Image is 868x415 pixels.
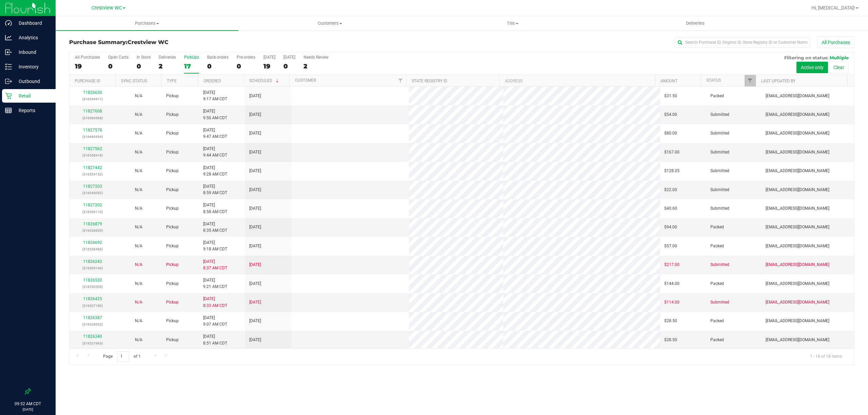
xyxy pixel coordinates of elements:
span: [EMAIL_ADDRESS][DOMAIN_NAME] [766,187,829,193]
h3: Purchase Summary: [69,39,331,45]
span: Pickup [166,281,179,287]
a: 11827442 [83,165,102,170]
div: Open Carts [108,55,129,60]
span: Submitted [710,168,729,174]
p: (316558418) [74,152,112,159]
span: Not Applicable [135,262,142,267]
button: N/A [135,262,142,268]
inline-svg: Outbound [5,78,12,85]
input: Search Purchase ID, Original ID, State Registry ID or Customer Name... [675,37,810,47]
span: $57.00 [664,243,677,249]
a: Scheduled [249,78,280,83]
button: N/A [135,337,142,343]
span: $40.60 [664,205,677,212]
span: [DATE] [249,318,261,324]
inline-svg: Retail [5,92,12,99]
p: (316554152) [74,171,112,178]
span: Submitted [710,187,729,193]
input: 1 [117,351,129,362]
span: [DATE] 9:21 AM CDT [203,277,227,290]
span: [DATE] 8:35 AM CDT [203,221,227,234]
p: Analytics [12,34,53,42]
button: N/A [135,187,142,193]
span: $28.50 [664,337,677,343]
a: Deliveries [604,16,787,30]
span: Not Applicable [135,131,142,136]
span: Not Applicable [135,112,142,117]
span: Pickup [166,224,179,230]
p: (316534417) [74,96,112,102]
a: 11827202 [83,203,102,207]
span: [DATE] [249,299,261,306]
span: [DATE] [249,224,261,230]
span: Not Applicable [135,94,142,98]
span: Purchases [56,20,238,26]
a: Tills [421,16,604,30]
span: Not Applicable [135,206,142,211]
span: Submitted [710,111,729,118]
inline-svg: Reports [5,107,12,114]
span: $80.00 [664,130,677,137]
span: [EMAIL_ADDRESS][DOMAIN_NAME] [766,262,829,268]
span: [EMAIL_ADDRESS][DOMAIN_NAME] [766,111,829,118]
span: Submitted [710,130,729,137]
div: Pre-orders [237,55,255,60]
span: [EMAIL_ADDRESS][DOMAIN_NAME] [766,168,829,174]
span: Pickup [166,318,179,324]
span: Not Applicable [135,318,142,323]
a: 11826425 [83,296,102,301]
p: (316549052) [74,190,112,196]
inline-svg: Analytics [5,34,12,41]
p: (316549110) [74,209,112,215]
span: Pickup [166,205,179,212]
p: (316530509) [74,284,112,290]
span: [EMAIL_ADDRESS][DOMAIN_NAME] [766,130,829,137]
span: [EMAIL_ADDRESS][DOMAIN_NAME] [766,224,829,230]
span: Pickup [166,337,179,343]
span: Packed [710,243,724,249]
span: Packed [710,318,724,324]
span: Not Applicable [135,225,142,229]
div: In Store [137,55,151,60]
span: [DATE] [249,262,261,268]
p: (316504140) [74,265,112,271]
div: 0 [207,62,229,70]
span: $167.00 [664,149,679,155]
span: Pickup [166,168,179,174]
span: Deliveries [677,20,714,26]
button: N/A [135,243,142,249]
span: Pickup [166,299,179,306]
p: (316536635) [74,227,112,234]
span: [EMAIL_ADDRESS][DOMAIN_NAME] [766,205,829,212]
p: 09:52 AM CDT [3,401,53,407]
iframe: Resource center [7,361,27,381]
inline-svg: Inbound [5,49,12,56]
span: [DATE] 8:33 AM CDT [203,296,227,309]
a: Customer [295,78,316,83]
div: 19 [263,62,275,70]
span: [DATE] [249,205,261,212]
button: N/A [135,93,142,99]
span: Crestview WC [92,5,122,11]
span: Hi, [MEDICAL_DATA]! [811,5,855,11]
a: 11826340 [83,334,102,339]
span: Not Applicable [135,150,142,154]
span: Submitted [710,299,729,306]
button: N/A [135,111,142,118]
div: Deliveries [159,55,176,60]
p: (316560568) [74,115,112,121]
p: (316460434) [74,133,112,140]
button: Active only [796,62,828,73]
span: [EMAIL_ADDRESS][DOMAIN_NAME] [766,318,829,324]
span: [DATE] 8:58 AM CDT [203,202,227,215]
span: Not Applicable [135,300,142,305]
a: Filter [745,75,756,86]
span: $22.00 [664,187,677,193]
a: Sync Status [121,79,147,83]
div: PickUps [184,55,199,60]
span: 1 - 18 of 18 items [805,351,847,361]
div: 0 [108,62,129,70]
a: Last Updated By [761,79,795,83]
p: Retail [12,92,53,100]
inline-svg: Dashboard [5,20,12,26]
